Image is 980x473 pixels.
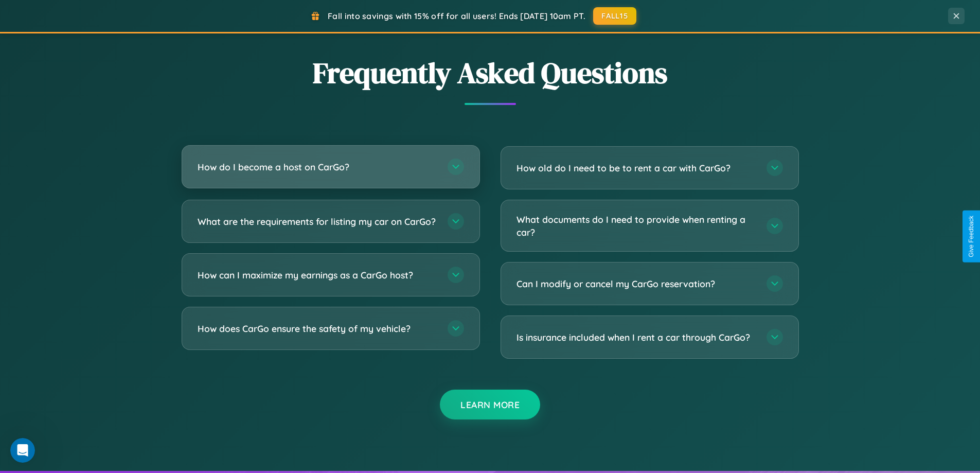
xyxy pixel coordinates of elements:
h3: What are the requirements for listing my car on CarGo? [198,215,437,228]
h3: How do I become a host on CarGo? [198,161,437,173]
span: Fall into savings with 15% off for all users! Ends [DATE] 10am PT. [328,11,585,21]
h3: How does CarGo ensure the safety of my vehicle? [198,322,437,335]
h3: Can I modify or cancel my CarGo reservation? [516,277,756,290]
h3: How old do I need to be to rent a car with CarGo? [516,162,756,174]
iframe: Intercom live chat [10,438,35,463]
h3: Is insurance included when I rent a car through CarGo? [516,331,756,344]
div: Give Feedback [968,216,975,257]
h3: How can I maximize my earnings as a CarGo host? [198,269,437,282]
h2: Frequently Asked Questions [182,53,799,93]
h3: What documents do I need to provide when renting a car? [516,213,756,238]
button: FALL15 [593,7,636,25]
button: Learn More [440,390,540,419]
